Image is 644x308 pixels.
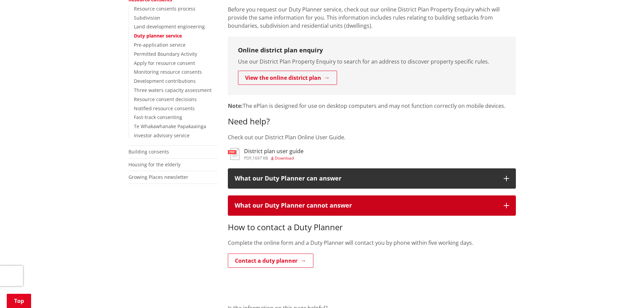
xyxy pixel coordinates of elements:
[134,96,197,102] a: Resource consent decisions
[228,102,243,110] strong: Note:
[7,294,31,308] a: Top
[228,133,516,141] p: Check out our District Plan Online User Guide.
[134,42,186,48] a: Pre-application service
[253,155,268,161] span: 1697 KB
[128,161,181,168] a: Housing for the elderly
[228,168,516,189] button: What our Duty Planner can answer
[244,156,304,160] div: ,
[235,202,497,209] div: What our Duty Planner cannot answer
[134,69,202,75] a: Monitoring resource consents
[275,155,294,161] span: Download
[134,114,182,120] a: Fast-track consenting
[228,254,313,268] a: Contact a duty planner
[228,222,516,232] h3: How to contact a Duty Planner
[134,105,195,112] a: Notified resource consents
[134,32,182,39] a: Duty planner service
[228,148,239,160] img: document-pdf.svg
[134,5,195,12] a: Resource consents process
[238,47,506,54] h3: Online district plan enquiry
[128,174,188,180] a: Growing Places newsletter
[228,148,304,160] a: District plan user guide pdf,1697 KB Download
[235,175,497,182] div: What our Duty Planner can answer
[134,60,195,66] a: Apply for resource consent
[134,78,196,84] a: Development contributions
[134,87,212,93] a: Three waters capacity assessment
[134,23,205,30] a: Land development engineering
[134,132,190,139] a: Investor advisory service
[238,71,337,85] a: View the online district plan
[238,57,506,66] p: Use our District Plan Property Enquiry to search for an address to discover property specific rules.
[134,15,160,21] a: Subdivision
[134,51,197,57] a: Permitted Boundary Activity
[228,239,516,247] p: Complete the online form and a Duty Planner will contact you by phone within five working days.
[128,148,169,155] a: Building consents
[244,148,304,155] h3: District plan user guide
[228,117,516,126] h3: Need help?
[244,155,252,161] span: pdf
[613,280,637,304] iframe: Messenger Launcher
[228,195,516,216] button: What our Duty Planner cannot answer
[228,5,516,30] p: Before you request our Duty Planner service, check out our online District Plan Property Enquiry ...
[134,123,206,129] a: Te Whakawhanake Papakaainga
[228,102,516,110] p: The ePlan is designed for use on desktop computers and may not function correctly on mobile devices.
